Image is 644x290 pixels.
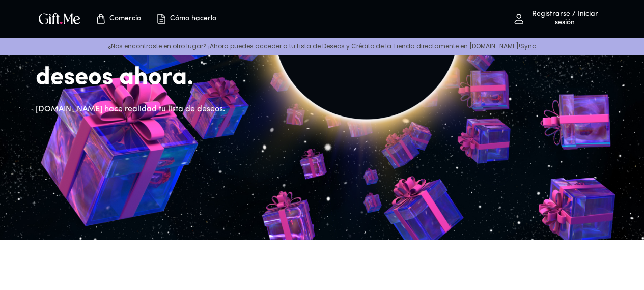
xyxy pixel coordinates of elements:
[36,13,83,25] button: Logotipo de GiftMe
[90,3,146,35] button: Página de la tienda
[520,42,536,50] a: Sync
[532,10,598,26] font: Registrarse / Iniciar sesión
[108,42,520,50] font: ¿Nos encontraste en otro lugar? ¡Ahora puedes acceder a tu Lista de Deseos y Crédito de la Tienda...
[158,3,214,35] button: Cómo hacerlo
[109,15,141,22] font: Comercio
[36,105,225,113] font: [DOMAIN_NAME] hace realidad tu lista de deseos.
[170,15,216,22] font: Cómo hacerlo
[155,13,167,25] img: how-to.svg
[37,11,82,26] img: Logotipo de GiftMe
[507,3,608,35] button: Registrarse / Iniciar sesión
